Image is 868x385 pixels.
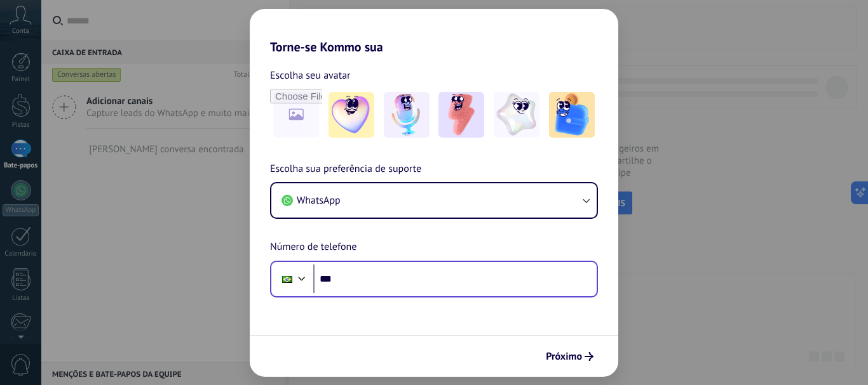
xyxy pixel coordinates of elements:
font: Escolha seu avatar [270,69,351,82]
button: WhatsApp [271,183,597,218]
img: -4.jpeg [494,92,539,138]
font: WhatsApp [297,194,341,207]
div: Brasil: + 55 [275,266,299,292]
img: -3.jpeg [438,92,484,138]
img: -5.jpeg [549,92,595,138]
font: Torne-se Kommo sua [270,39,383,55]
img: -1.jpeg [329,92,374,138]
font: Número de telefone [270,240,356,253]
font: Escolha sua preferência de suporte [270,162,421,175]
button: Próximo [540,346,599,367]
font: Próximo [546,350,582,363]
img: -2.jpeg [384,92,430,138]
